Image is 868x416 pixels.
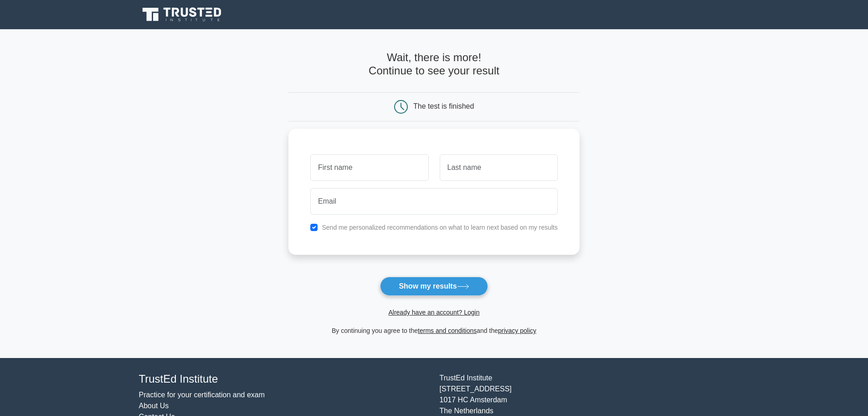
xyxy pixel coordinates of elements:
h4: Wait, there is more! Continue to see your result [288,51,580,78]
button: Show my results [380,277,488,296]
a: Practice for your certification and exam [139,391,265,399]
div: By continuing you agree to the and the [283,325,585,336]
input: Last name [440,154,558,181]
a: terms and conditions [418,327,477,334]
input: Email [310,188,558,215]
input: First name [310,154,428,181]
a: About Us [139,402,169,410]
a: privacy policy [498,327,536,334]
a: Already have an account? Login [388,309,479,316]
label: Send me personalized recommendations on what to learn next based on my results [322,224,558,231]
h4: TrustEd Institute [139,373,429,386]
div: The test is finished [413,102,474,110]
